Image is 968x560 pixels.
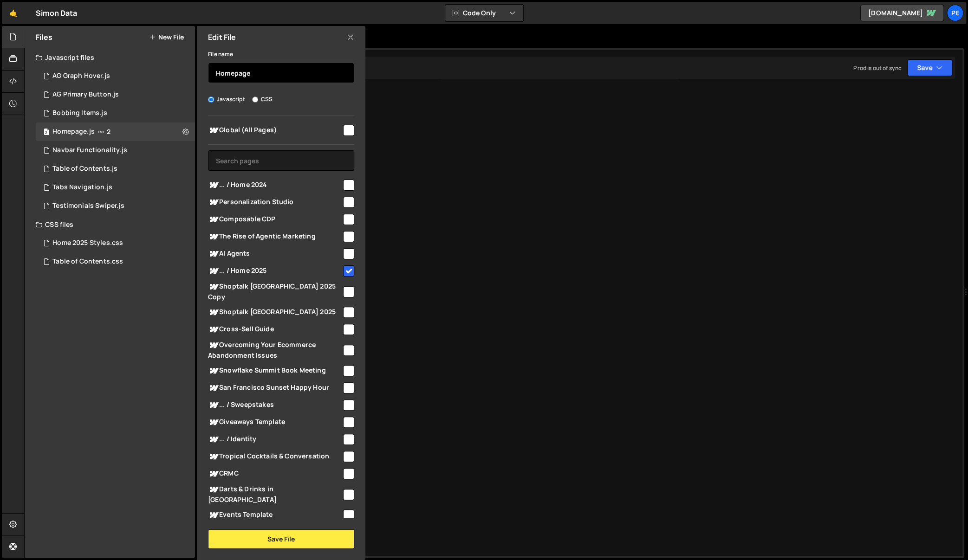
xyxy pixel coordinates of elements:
div: 16753/46419.css [36,252,195,271]
button: Code Only [445,5,523,21]
span: Tropical Cocktails & Conversation [208,451,342,462]
button: Save File [208,529,354,549]
div: 16753/46060.js [36,104,195,122]
div: 16753/45758.js [36,67,195,85]
button: Save [907,59,952,76]
div: 16753/45990.js [36,85,195,104]
div: Home 2025 Styles.css [52,239,123,247]
span: Shoptalk [GEOGRAPHIC_DATA] 2025 Copy [208,281,342,302]
span: Cross-Sell Guide [208,324,342,335]
span: 2 [44,129,49,136]
label: CSS [252,95,273,104]
span: Events Template [208,509,342,521]
div: 16753/45792.js [36,197,195,215]
div: AG Primary Button.js [52,90,119,99]
span: Giveaways Template [208,417,342,428]
div: Table of Contents.css [52,257,123,266]
a: Pe [947,5,963,21]
div: 16753/46225.js [36,141,195,160]
a: [DOMAIN_NAME] [860,5,944,21]
input: CSS [252,97,258,103]
input: Javascript [208,97,214,103]
span: ... / Home 2024 [208,180,342,191]
span: Global (All Pages) [208,125,342,136]
div: 16753/46016.js [36,122,195,141]
span: Shoptalk [GEOGRAPHIC_DATA] 2025 [208,307,342,318]
span: Darts & Drinks in [GEOGRAPHIC_DATA] [208,484,342,504]
div: Tabs Navigation.js [52,183,112,192]
h2: Files [36,32,52,42]
input: Search pages [208,150,354,171]
div: 16753/46418.js [36,160,195,178]
div: CSS files [25,215,195,234]
div: 16753/46062.js [36,178,195,197]
div: Prod is out of sync [853,64,902,72]
div: Homepage.js [52,128,95,136]
span: Personalization Studio [208,197,342,208]
div: Navbar Functionality.js [52,146,127,154]
div: AG Graph Hover.js [52,72,110,80]
div: Javascript files [25,48,195,67]
span: 2 [107,128,110,135]
span: Snowflake Summit Book Meeting [208,365,342,376]
span: The Rise of Agentic Marketing [208,231,342,242]
label: Javascript [208,95,245,104]
span: ... / Sweepstakes [208,399,342,411]
div: Table of Contents.js [52,165,117,173]
div: Testimonials Swiper.js [52,202,124,210]
span: Composable CDP [208,214,342,225]
a: 🤙 [2,2,25,24]
span: ... / Identity [208,434,342,445]
span: ... / Home 2025 [208,265,342,277]
span: CRMC [208,468,342,479]
div: Simon Data [36,7,78,19]
div: 16753/45793.css [36,234,195,252]
input: Name [208,63,354,83]
span: AI Agents [208,248,342,259]
span: Overcoming Your Ecommerce Abandonment Issues [208,340,342,360]
button: New File [149,33,184,41]
div: Bobbing Items.js [52,109,107,117]
h2: Edit File [208,32,236,42]
span: San Francisco Sunset Happy Hour [208,382,342,393]
label: File name [208,50,233,59]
